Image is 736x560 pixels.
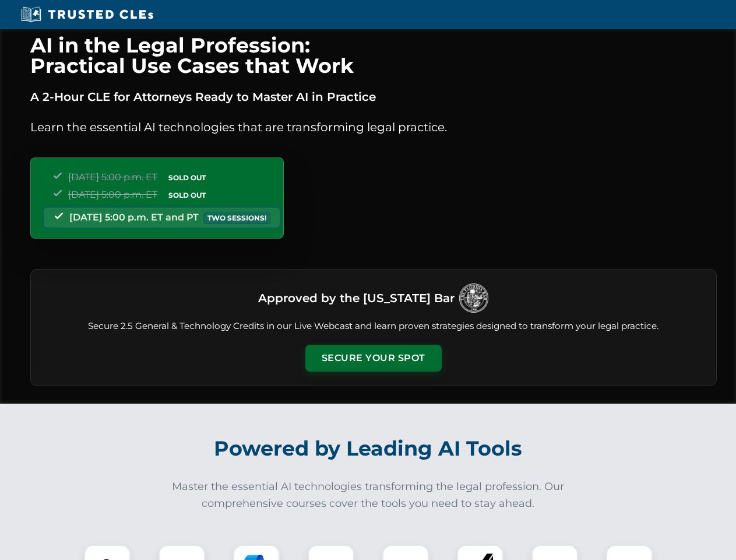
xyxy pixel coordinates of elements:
span: SOLD OUT [164,171,210,184]
span: [DATE] 5:00 p.m. ET [68,189,157,200]
img: Logo [459,283,488,313]
h1: AI in the Legal Profession: Practical Use Cases that Work [30,35,717,76]
span: SOLD OUT [164,189,210,201]
p: Master the essential AI technologies transforming the legal profession. Our comprehensive courses... [164,478,572,512]
span: [DATE] 5:00 p.m. ET [68,171,157,183]
h2: Powered by Leading AI Tools [45,428,691,469]
p: Learn the essential AI technologies that are transforming legal practice. [30,118,717,136]
img: Trusted CLEs [17,6,157,23]
button: Secure Your Spot [305,345,442,372]
p: Secure 2.5 General & Technology Credits in our Live Webcast and learn proven strategies designed ... [45,320,702,333]
h3: Approved by the [US_STATE] Bar [258,288,455,309]
p: A 2-Hour CLE for Attorneys Ready to Master AI in Practice [30,87,717,106]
